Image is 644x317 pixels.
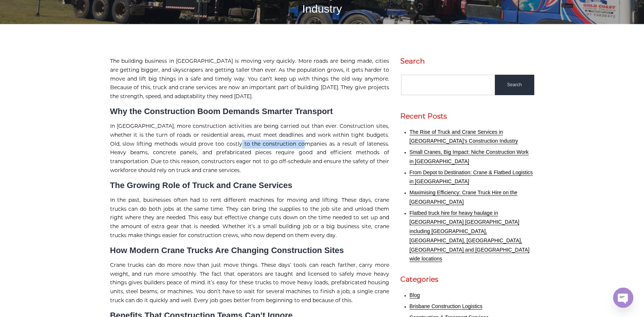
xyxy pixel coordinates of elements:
strong: Why the Construction Boom Demands Smarter Transport [110,107,333,116]
a: Maximising Efficiency: Crane Truck Hire on the [GEOGRAPHIC_DATA] [410,190,518,205]
h2: Categories [400,275,534,284]
a: Small Cranes, Big Impact: Niche Construction Work in [GEOGRAPHIC_DATA] [410,149,529,164]
p: The building business in [GEOGRAPHIC_DATA] is moving very quickly. More roads are being made, cit... [110,57,389,101]
p: Crane trucks can do more now than just move things. These days’ tools can reach farther, carry mo... [110,261,389,305]
a: The Rise of Truck and Crane Services in [GEOGRAPHIC_DATA]’s Construction Industry [410,129,518,144]
a: From Depot to Destination: Crane & Flatbed Logistics in [GEOGRAPHIC_DATA] [410,169,533,185]
h2: Search [400,57,534,65]
p: In the past, businesses often had to rent different machines for moving and lifting. These days, ... [110,196,389,240]
strong: The Growing Role of Truck and Crane Services [110,181,292,190]
input: Search [495,75,534,95]
a: Blog [410,292,420,298]
p: In [GEOGRAPHIC_DATA], more construction activities are being carried out than ever. Construction ... [110,122,389,175]
a: Brisbane Construction Logistics [410,303,483,309]
a: Flatbed truck hire for heavy haulage in [GEOGRAPHIC_DATA] [GEOGRAPHIC_DATA] including [GEOGRAPHIC... [410,210,530,262]
strong: How Modern Crane Trucks Are Changing Construction Sites [110,246,344,255]
h2: Recent Posts [400,112,534,120]
nav: Recent Posts [400,128,534,264]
